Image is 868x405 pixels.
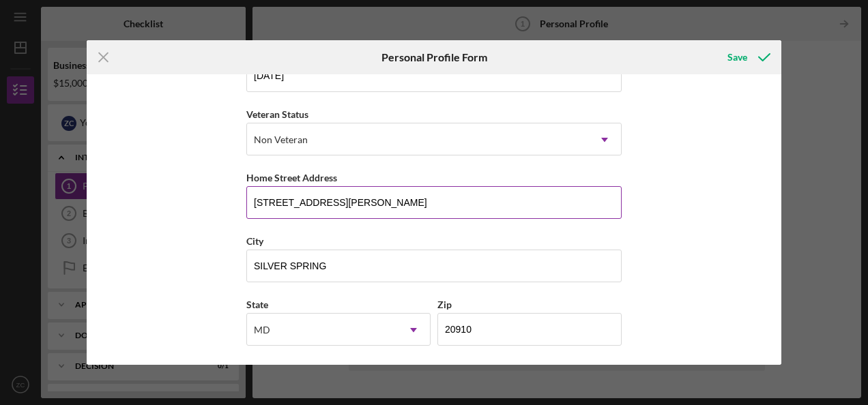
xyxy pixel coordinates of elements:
label: County [246,362,277,374]
h6: Personal Profile Form [381,51,487,63]
label: City [246,235,263,247]
div: Save [727,44,747,71]
label: Zip [437,299,452,310]
div: Non Veteran [254,134,308,145]
button: Save [714,44,781,71]
label: Home Street Address [246,172,337,183]
div: MD [254,325,270,335]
